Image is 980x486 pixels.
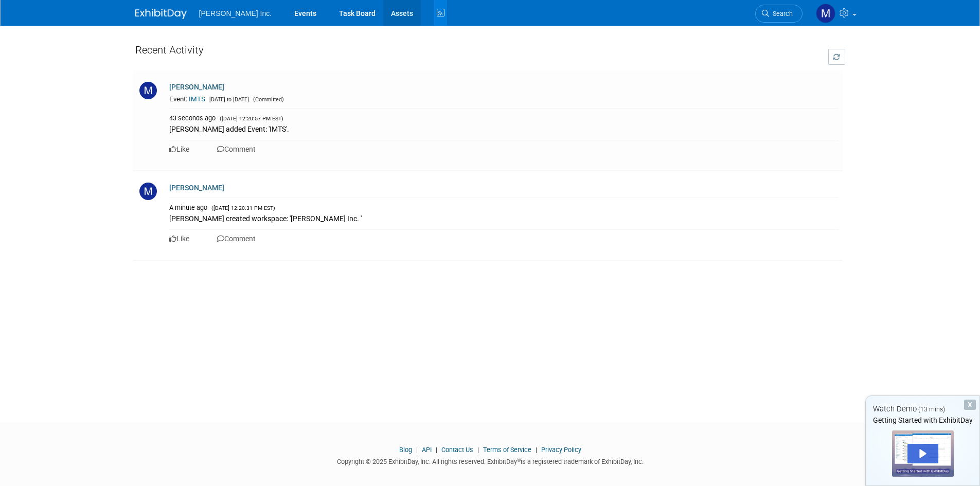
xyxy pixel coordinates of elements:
span: Search [769,10,793,17]
a: Contact Us [441,446,473,454]
span: | [533,446,540,454]
span: [PERSON_NAME] Inc. [199,9,272,17]
a: API [422,446,432,454]
a: Terms of Service [483,446,531,454]
a: Comment [217,235,256,243]
div: Watch Demo [866,404,979,415]
span: ([DATE] 12:20:31 PM EST) [209,205,275,211]
span: [DATE] to [DATE] [207,96,249,103]
img: ExhibitDay [135,9,187,19]
img: M.jpg [139,183,157,200]
span: (Committed) [251,96,284,103]
a: Privacy Policy [541,446,581,454]
a: Search [755,5,803,23]
a: [PERSON_NAME] [169,184,224,192]
span: ([DATE] 12:20:57 PM EST) [217,115,283,122]
span: (13 mins) [918,406,945,413]
div: Recent Activity [135,39,814,66]
span: | [414,446,420,454]
div: [PERSON_NAME] created workspace: '[PERSON_NAME] Inc. ' [169,212,839,224]
a: Like [169,145,189,153]
a: Comment [217,145,256,153]
img: Morgan Matlock [816,4,835,23]
img: M.jpg [139,82,157,99]
div: Getting Started with ExhibitDay [866,415,979,425]
div: Dismiss [964,400,976,410]
div: [PERSON_NAME] added Event: 'IMTS'. [169,123,839,134]
div: Play [907,444,938,463]
span: 43 seconds ago [169,114,216,122]
span: A minute ago [169,204,207,211]
a: IMTS [189,95,205,103]
a: [PERSON_NAME] [169,83,224,91]
sup: ® [517,457,521,463]
span: | [475,446,482,454]
a: Like [169,235,189,243]
span: | [433,446,440,454]
a: Blog [399,446,412,454]
span: Event: [169,95,187,103]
